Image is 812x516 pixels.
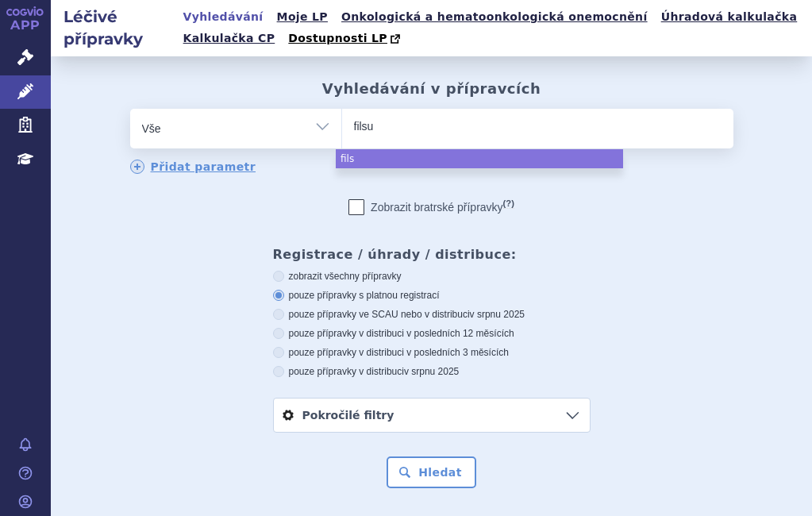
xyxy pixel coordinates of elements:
h3: Registrace / úhrady / distribuce: [273,247,591,262]
li: fils [336,149,623,168]
label: Zobrazit bratrské přípravky [348,199,514,215]
a: Přidat parametr [130,160,256,174]
span: v srpnu 2025 [404,366,459,377]
h2: Léčivé přípravky [51,6,179,50]
a: Pokročilé filtry [274,399,590,432]
label: zobrazit všechny přípravky [273,270,591,283]
a: Dostupnosti LP [283,28,408,50]
button: Hledat [387,456,476,488]
a: Kalkulačka CP [179,28,280,49]
a: Onkologická a hematoonkologická onemocnění [337,6,652,28]
label: pouze přípravky ve SCAU nebo v distribuci [273,308,591,321]
label: pouze přípravky v distribuci v posledních 3 měsících [273,346,591,359]
a: Vyhledávání [179,6,268,28]
label: pouze přípravky v distribuci [273,365,591,378]
label: pouze přípravky v distribuci v posledních 12 měsících [273,327,591,340]
label: pouze přípravky s platnou registrací [273,289,591,302]
span: v srpnu 2025 [470,309,525,320]
a: Úhradová kalkulačka [656,6,802,28]
abbr: (?) [503,198,514,209]
a: Moje LP [272,6,333,28]
h2: Vyhledávání v přípravcích [322,80,541,98]
span: Dostupnosti LP [288,32,387,44]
